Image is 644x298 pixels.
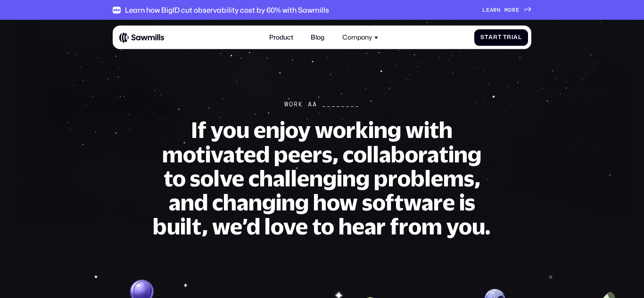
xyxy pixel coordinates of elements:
[508,7,512,13] span: o
[512,7,516,13] span: r
[151,118,493,238] h1: If you enjoy working with motivated peers, collaborating to solve challenging problems, and chang...
[493,34,498,40] span: r
[125,6,329,14] div: Learn how BigID cut observability cost by 60% with Sawmills
[490,7,494,13] span: a
[482,7,531,13] a: Learnmore
[518,34,522,40] span: l
[485,34,488,40] span: t
[306,29,329,46] a: Blog
[342,33,372,41] div: Company
[474,29,528,46] a: StartTrial
[503,34,507,40] span: T
[284,100,360,108] div: Work AA ________
[486,7,490,13] span: e
[498,34,502,40] span: t
[488,34,493,40] span: a
[482,7,486,13] span: L
[264,29,297,46] a: Product
[512,34,513,40] span: i
[493,7,497,13] span: r
[516,7,520,13] span: e
[513,34,518,40] span: a
[504,7,508,13] span: m
[507,34,512,40] span: r
[338,29,383,46] div: Company
[497,7,501,13] span: n
[480,34,485,40] span: S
